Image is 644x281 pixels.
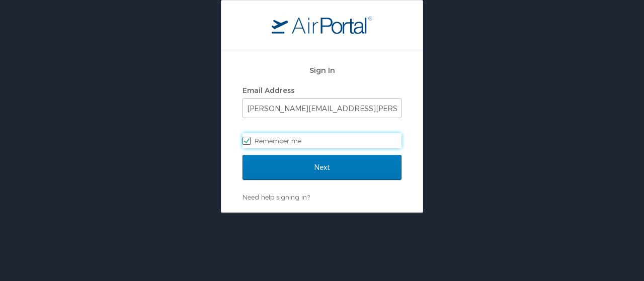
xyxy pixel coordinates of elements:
h2: Sign In [243,64,401,76]
img: logo [272,16,372,34]
label: Email Address [243,86,294,95]
a: Need help signing in? [243,193,310,201]
label: Remember me [243,133,401,148]
input: Next [243,155,401,180]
